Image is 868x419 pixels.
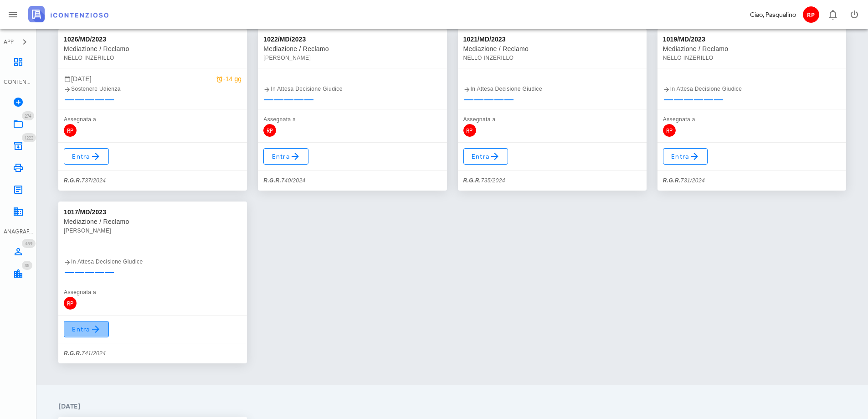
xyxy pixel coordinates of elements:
[263,53,441,62] div: [PERSON_NAME]
[72,151,101,162] span: Entra
[800,4,822,26] button: RP
[663,84,841,93] div: In Attesa Decisione Giudice
[64,257,241,266] div: In Attesa Decisione Giudice
[25,113,31,119] span: 274
[25,241,33,247] span: 459
[263,34,306,44] div: 1022/MD/2023
[25,263,30,269] span: 35
[663,177,681,184] strong: R.G.R.
[822,4,843,26] button: Distintivo
[663,115,841,124] div: Assegnata a
[64,84,241,93] div: Sostenere Udienza
[64,124,77,137] span: RP
[663,44,841,53] div: Mediazione / Reclamo
[64,44,241,53] div: Mediazione / Reclamo
[263,44,441,53] div: Mediazione / Reclamo
[4,78,33,86] div: CONTENZIOSO
[750,10,796,20] div: Ciao, Pasqualino
[263,84,441,93] div: In Attesa Decisione Giudice
[271,151,301,162] span: Entra
[463,148,508,165] a: Entra
[663,176,705,185] div: 731/2024
[463,176,505,185] div: 735/2024
[263,124,276,137] span: RP
[22,111,34,120] span: Distintivo
[64,176,106,185] div: 737/2024
[64,177,82,184] strong: R.G.R.
[64,321,109,337] a: Entra
[263,176,305,185] div: 740/2024
[263,115,441,124] div: Assegnata a
[64,288,241,297] div: Assegnata a
[64,115,241,124] div: Assegnata a
[463,115,641,124] div: Assegnata a
[64,226,241,235] div: [PERSON_NAME]
[64,53,241,62] div: NELLO INZERILLO
[671,151,700,162] span: Entra
[463,84,641,93] div: In Attesa Decisione Giudice
[663,53,841,62] div: NELLO INZERILLO
[263,177,281,184] strong: R.G.R.
[471,151,501,162] span: Entra
[64,350,82,357] strong: R.G.R.
[22,239,36,248] span: Distintivo
[463,34,506,44] div: 1021/MD/2023
[64,148,109,165] a: Entra
[72,324,101,335] span: Entra
[463,124,476,137] span: RP
[216,74,241,84] div: -14 gg
[803,6,819,23] span: RP
[22,133,36,142] span: Distintivo
[663,34,705,44] div: 1019/MD/2023
[64,34,106,44] div: 1026/MD/2023
[663,124,676,137] span: RP
[28,6,108,22] img: logo-text-2x.png
[58,402,846,411] h4: [DATE]
[463,44,641,53] div: Mediazione / Reclamo
[463,177,481,184] strong: R.G.R.
[64,297,77,310] span: RP
[25,135,33,141] span: 1222
[64,74,241,84] div: [DATE]
[64,217,241,226] div: Mediazione / Reclamo
[4,228,33,236] div: ANAGRAFICA
[64,349,106,358] div: 741/2024
[64,207,106,217] div: 1017/MD/2023
[463,53,641,62] div: NELLO INZERILLO
[22,261,32,270] span: Distintivo
[263,148,308,165] a: Entra
[663,148,708,165] a: Entra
